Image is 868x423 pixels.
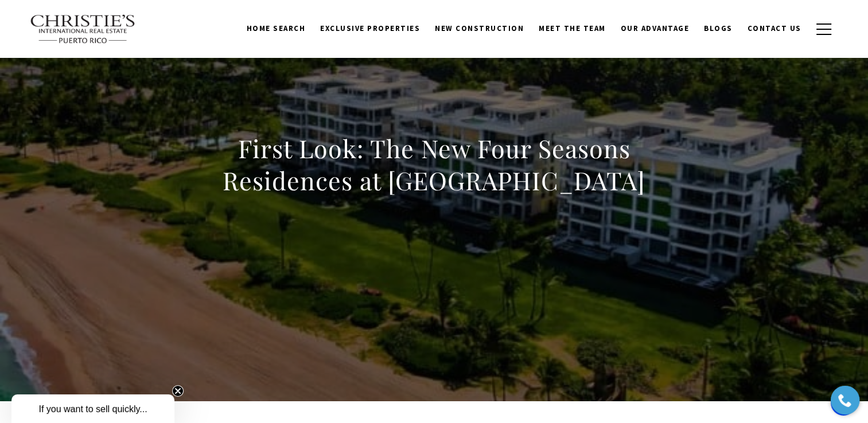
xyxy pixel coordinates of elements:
[11,394,174,423] div: If you want to sell quickly...Close teaser
[621,23,690,33] span: Our Advantage
[531,18,613,40] a: Meet the Team
[427,18,531,40] a: New Construction
[704,23,733,33] span: Blogs
[38,404,147,414] span: If you want to sell quickly...
[696,18,740,40] a: Blogs
[239,18,313,40] a: Home Search
[613,18,697,40] a: Our Advantage
[435,23,524,33] span: New Construction
[181,132,687,197] h1: First Look: The New Four Seasons Residences at [GEOGRAPHIC_DATA]
[30,14,137,44] img: Christie's International Real Estate text transparent background
[748,23,801,33] span: Contact Us
[320,23,420,33] span: Exclusive Properties
[172,385,184,397] button: Close teaser
[313,18,427,40] a: Exclusive Properties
